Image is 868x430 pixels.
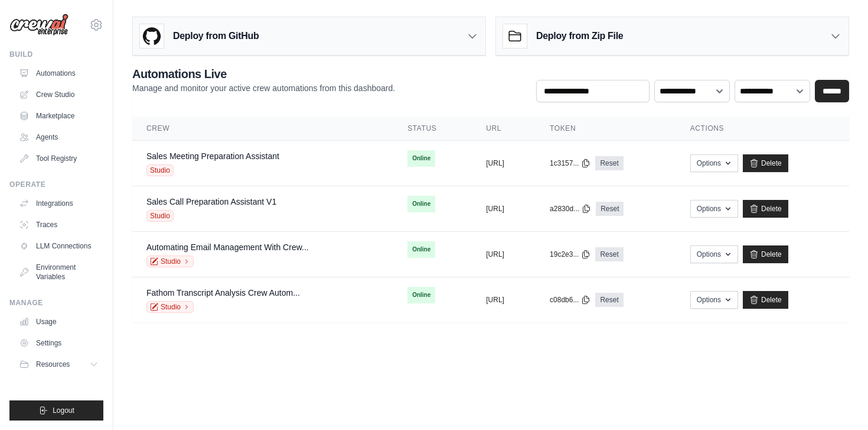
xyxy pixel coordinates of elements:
[596,202,624,216] a: Reset
[53,406,74,415] span: Logout
[132,82,395,94] p: Manage and monitor your active crew automations from this dashboard.
[140,24,164,48] img: GitHub Logo
[14,64,103,83] a: Automations
[690,245,738,263] button: Options
[146,301,194,313] a: Studio
[132,66,395,82] h2: Automations Live
[146,164,174,176] span: Studio
[407,196,435,212] span: Online
[595,293,623,307] a: Reset
[146,151,279,161] a: Sales Meeting Preparation Assistant
[14,258,103,286] a: Environment Variables
[550,159,590,168] button: 1c3157...
[14,106,103,125] a: Marketplace
[536,117,676,141] th: Token
[550,250,590,259] button: 19c2e3...
[146,210,174,222] span: Studio
[14,237,103,256] a: LLM Connections
[743,291,788,309] a: Delete
[146,256,194,267] a: Studio
[595,247,623,261] a: Reset
[690,154,738,172] button: Options
[9,298,103,308] div: Manage
[36,360,70,369] span: Resources
[14,215,103,234] a: Traces
[9,180,103,189] div: Operate
[146,197,276,206] a: Sales Call Preparation Assistant V1
[743,200,788,218] a: Delete
[743,154,788,172] a: Delete
[407,287,435,303] span: Online
[407,241,435,258] span: Online
[173,29,259,43] h3: Deploy from GitHub
[14,355,103,374] button: Resources
[14,334,103,353] a: Settings
[14,149,103,168] a: Tool Registry
[393,117,472,141] th: Status
[9,50,103,59] div: Build
[132,117,393,141] th: Crew
[536,29,623,43] h3: Deploy from Zip File
[690,200,738,218] button: Options
[595,156,623,170] a: Reset
[550,204,591,214] button: a2830d...
[146,243,309,252] a: Automating Email Management With Crew...
[407,150,435,167] span: Online
[472,117,536,141] th: URL
[14,194,103,213] a: Integrations
[9,14,68,36] img: Logo
[676,117,849,141] th: Actions
[14,312,103,331] a: Usage
[550,295,590,305] button: c08db6...
[743,245,788,263] a: Delete
[146,288,300,298] a: Fathom Transcript Analysis Crew Autom...
[9,400,103,421] button: Logout
[14,128,103,147] a: Agents
[14,85,103,104] a: Crew Studio
[690,291,738,309] button: Options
